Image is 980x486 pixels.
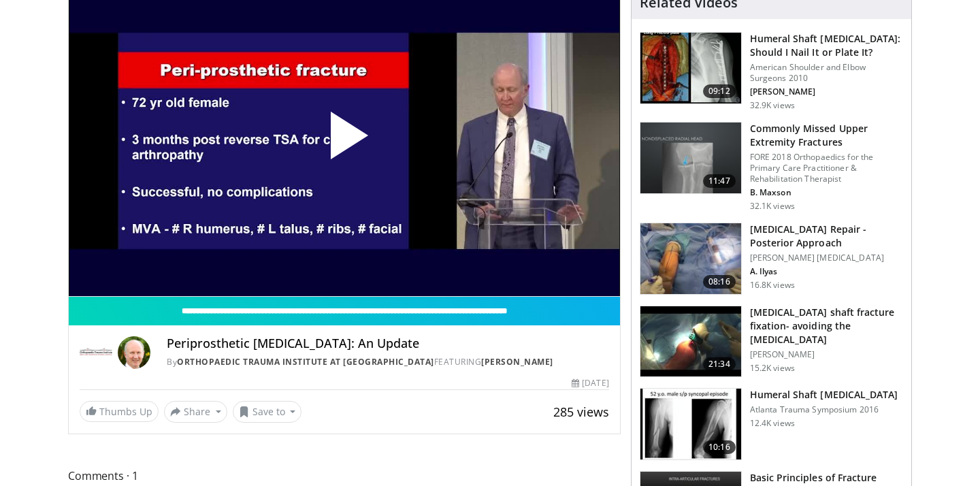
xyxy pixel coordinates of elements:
[750,100,795,111] p: 32.9K views
[703,440,736,454] span: 10:16
[750,404,898,415] p: Atlanta Trauma Symposium 2016
[640,33,741,103] img: sot_1.png.150x105_q85_crop-smart_upscale.jpg
[750,280,795,291] p: 16.8K views
[640,223,741,294] img: 2d9d5c8a-c6e4-4c2d-a054-0024870ca918.150x105_q85_crop-smart_upscale.jpg
[177,356,434,368] a: Orthopaedic Trauma Institute at [GEOGRAPHIC_DATA]
[703,174,736,188] span: 11:47
[68,467,621,485] span: Comments 1
[167,356,609,368] div: By FEATURING
[750,86,903,97] p: [PERSON_NAME]
[703,275,736,289] span: 08:16
[750,253,903,263] p: [PERSON_NAME] [MEDICAL_DATA]
[80,401,159,422] a: Thumbs Up
[572,377,608,389] div: [DATE]
[750,152,903,184] p: FORE 2018 Orthopaedics for the Primary Care Practitioner & Rehabilitation Therapist
[640,32,903,111] a: 09:12 Humeral Shaft [MEDICAL_DATA]: Should I Nail It or Plate It? American Shoulder and Elbow Sur...
[750,349,903,360] p: [PERSON_NAME]
[640,123,741,193] img: b2c65235-e098-4cd2-ab0f-914df5e3e270.150x105_q85_crop-smart_upscale.jpg
[703,84,736,98] span: 09:12
[750,201,795,212] p: 32.1K views
[750,306,903,346] h3: [MEDICAL_DATA] shaft fracture fixation- avoiding the [MEDICAL_DATA]
[750,223,903,250] h3: [MEDICAL_DATA] Repair - Posterior Approach
[640,388,903,460] a: 10:16 Humeral Shaft [MEDICAL_DATA] Atlanta Trauma Symposium 2016 12.4K views
[640,122,903,212] a: 11:47 Commonly Missed Upper Extremity Fractures FORE 2018 Orthopaedics for the Primary Care Pract...
[640,223,903,295] a: 08:16 [MEDICAL_DATA] Repair - Posterior Approach [PERSON_NAME] [MEDICAL_DATA] A. Ilyas 16.8K views
[222,74,467,208] button: Play Video
[750,187,903,198] p: B. Maxson
[750,122,903,149] h3: Commonly Missed Upper Extremity Fractures
[703,357,736,371] span: 21:34
[553,404,609,420] span: 285 views
[164,401,227,423] button: Share
[640,306,741,377] img: 242296_0001_1.png.150x105_q85_crop-smart_upscale.jpg
[750,32,903,59] h3: Humeral Shaft [MEDICAL_DATA]: Should I Nail It or Plate It?
[750,363,795,374] p: 15.2K views
[481,356,553,368] a: [PERSON_NAME]
[640,306,903,378] a: 21:34 [MEDICAL_DATA] shaft fracture fixation- avoiding the [MEDICAL_DATA] [PERSON_NAME] 15.2K views
[750,418,795,429] p: 12.4K views
[167,336,609,351] h4: Periprosthetic [MEDICAL_DATA]: An Update
[640,389,741,459] img: 07b752e8-97b8-4335-b758-0a065a348e4e.150x105_q85_crop-smart_upscale.jpg
[750,266,903,277] p: A. Ilyas
[750,388,898,402] h3: Humeral Shaft [MEDICAL_DATA]
[750,62,903,84] p: American Shoulder and Elbow Surgeons 2010
[118,336,150,369] img: Avatar
[233,401,302,423] button: Save to
[80,336,112,369] img: Orthopaedic Trauma Institute at UCSF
